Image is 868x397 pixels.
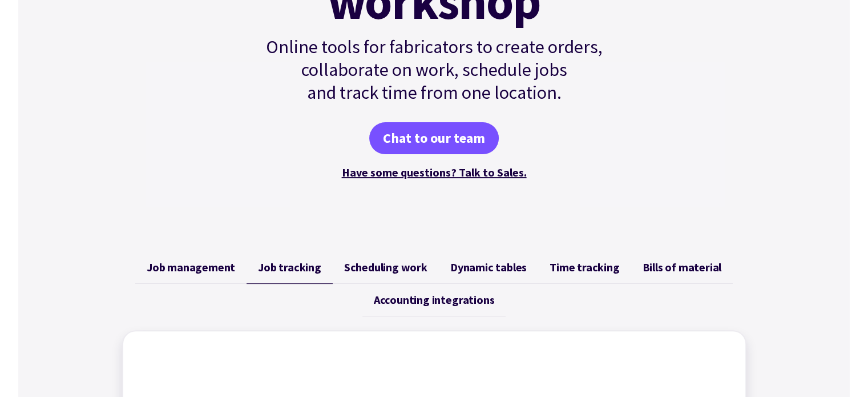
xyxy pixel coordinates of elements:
a: Chat to our team [369,122,499,154]
iframe: Chat Widget [811,342,868,397]
a: Have some questions? Talk to Sales. [342,165,527,179]
span: Accounting integrations [374,293,494,307]
span: Scheduling work [344,260,427,274]
p: Online tools for fabricators to create orders, collaborate on work, schedule jobs and track time ... [241,35,627,104]
span: Dynamic tables [450,260,527,274]
span: Job management [147,260,235,274]
span: Bills of material [642,260,721,274]
span: Time tracking [550,260,619,274]
span: Job tracking [258,260,321,274]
